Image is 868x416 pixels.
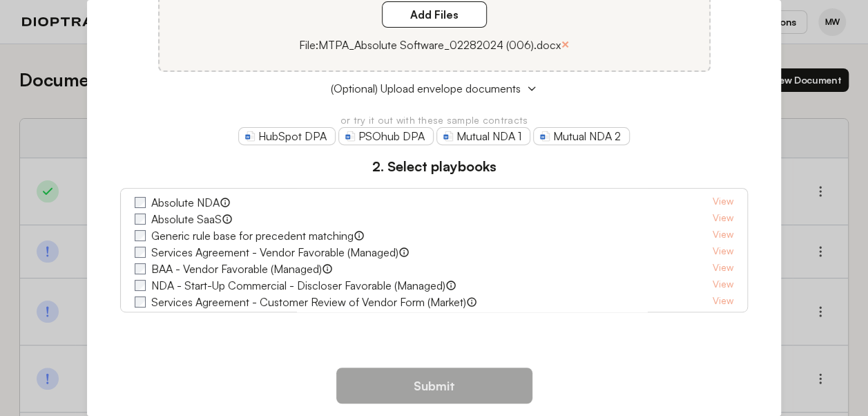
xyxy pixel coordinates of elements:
a: View [713,211,733,227]
h3: 2. Select playbooks [120,156,748,177]
a: View [713,194,733,211]
a: View [713,227,733,244]
button: (Optional) Upload envelope documents [120,80,748,97]
a: Mutual NDA 1 [436,127,530,145]
button: × [561,35,570,54]
label: Absolute SaaS [151,211,222,227]
a: Mutual NDA 2 [533,127,630,145]
a: PSOhub DPA [338,127,434,145]
span: (Optional) Upload envelope documents [331,80,521,97]
a: View [713,261,733,277]
label: NDA - Start-Up Commercial - Discloser Favorable (Managed) [151,277,445,294]
a: View [713,244,733,261]
label: Add Files [382,1,487,28]
label: Absolute NDA [151,194,220,211]
p: File: MTPA_Absolute Software_02282024 (006).docx [299,37,561,53]
label: NDA - Commercial - Party Agnostic (Managed) [151,310,378,327]
label: Services Agreement - Customer Review of Vendor Form (Market) [151,294,466,310]
a: View [713,310,733,327]
label: Generic rule base for precedent matching [151,227,354,244]
a: HubSpot DPA [238,127,336,145]
p: or try it out with these sample contracts [120,113,748,127]
label: Services Agreement - Vendor Favorable (Managed) [151,244,398,261]
button: Submit [336,368,532,404]
a: View [713,277,733,294]
label: BAA - Vendor Favorable (Managed) [151,261,322,277]
a: View [713,294,733,310]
